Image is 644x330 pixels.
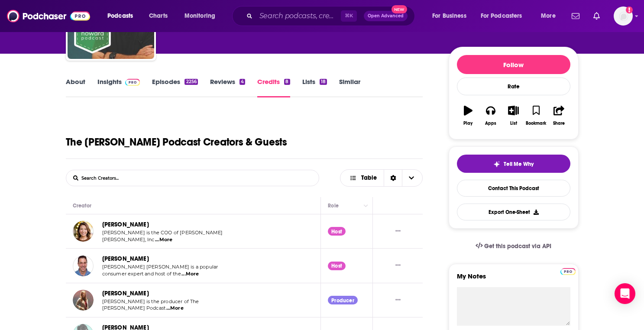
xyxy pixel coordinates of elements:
div: Rate [457,78,570,95]
button: Play [457,100,479,131]
img: User Profile [614,6,633,26]
div: Producer [328,296,357,304]
img: Christa DiBiase [73,221,94,242]
div: 4 [239,79,245,85]
span: ...More [181,271,199,278]
span: ...More [155,236,172,243]
div: 8 [284,79,290,85]
div: Search podcasts, credits, & more... [240,6,423,26]
button: List [502,100,524,131]
div: Host [328,262,346,270]
span: ...More [166,305,184,312]
a: Contact This Podcast [457,180,570,197]
div: 18 [320,79,327,85]
span: New [392,5,407,13]
span: For Business [432,10,466,22]
button: Export One-Sheet [457,204,570,220]
h1: The Clark Howard Podcast Creators & Guests [66,136,287,149]
img: Podchaser Pro [125,79,140,86]
img: tell me why sparkle [493,161,500,168]
span: For Podcasters [481,10,522,22]
button: Show More Button [392,296,404,305]
a: [PERSON_NAME] [102,221,149,228]
a: Credits8 [257,78,290,97]
span: Get this podcast via API [484,243,551,250]
img: Podchaser - Follow, Share and Rate Podcasts [7,8,90,24]
a: Pro website [560,267,576,275]
div: Apps [485,121,496,126]
span: [PERSON_NAME], Inc [102,236,155,243]
img: Beth Marcinko [73,290,94,311]
a: Similar [339,78,360,97]
img: Clark Howard [73,256,94,276]
div: Creator [73,201,92,211]
label: My Notes [457,272,570,287]
button: tell me why sparkleTell Me Why [457,155,570,173]
a: Show notifications dropdown [590,9,603,23]
span: [PERSON_NAME] Podcast [102,305,166,311]
button: open menu [535,9,566,23]
button: Show More Button [392,261,404,270]
span: More [541,10,556,22]
div: Play [463,121,472,126]
span: Charts [149,10,168,22]
button: open menu [426,9,477,23]
button: Choose View [340,169,423,187]
button: Open AdvancedNew [364,11,408,21]
span: Podcasts [107,10,133,22]
div: List [510,121,517,126]
div: Host [328,227,346,236]
svg: Add a profile image [626,6,633,13]
div: 2256 [184,79,197,85]
span: Monitoring [184,10,215,22]
button: Column Actions [360,201,371,211]
span: Logged in as awallresonate [614,6,633,26]
button: open menu [101,9,144,23]
a: About [66,78,85,97]
span: consumer expert and host of the [102,271,181,277]
a: InsightsPodchaser Pro [97,78,140,97]
div: Bookmark [526,121,546,126]
span: [PERSON_NAME] is the producer of The [102,298,199,304]
a: Lists18 [302,78,327,97]
a: Episodes2256 [152,78,197,97]
button: Bookmark [525,100,547,131]
button: Apps [479,100,502,131]
a: Show notifications dropdown [568,9,583,23]
a: [PERSON_NAME] [102,255,149,262]
button: Show More Button [392,227,404,236]
div: Role [328,201,340,211]
span: [PERSON_NAME] [PERSON_NAME] is a popular [102,264,218,270]
button: Share [547,100,570,131]
span: Tell Me Why [504,161,534,168]
div: Sort Direction [384,170,402,186]
img: Podchaser Pro [560,268,576,275]
button: Follow [457,55,570,74]
div: Share [553,121,565,126]
div: Open Intercom Messenger [615,283,635,304]
input: Search podcasts, credits, & more... [256,9,341,23]
a: Reviews4 [210,78,245,97]
span: Table [361,175,377,181]
a: Get this podcast via API [469,236,559,257]
a: [PERSON_NAME] [102,290,149,297]
button: open menu [178,9,227,23]
a: Charts [143,9,173,23]
span: [PERSON_NAME] is the COO of [PERSON_NAME] [102,230,223,236]
button: Show profile menu [614,6,633,26]
button: open menu [475,9,535,23]
span: Open Advanced [368,14,404,18]
span: ⌘ K [341,10,357,22]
